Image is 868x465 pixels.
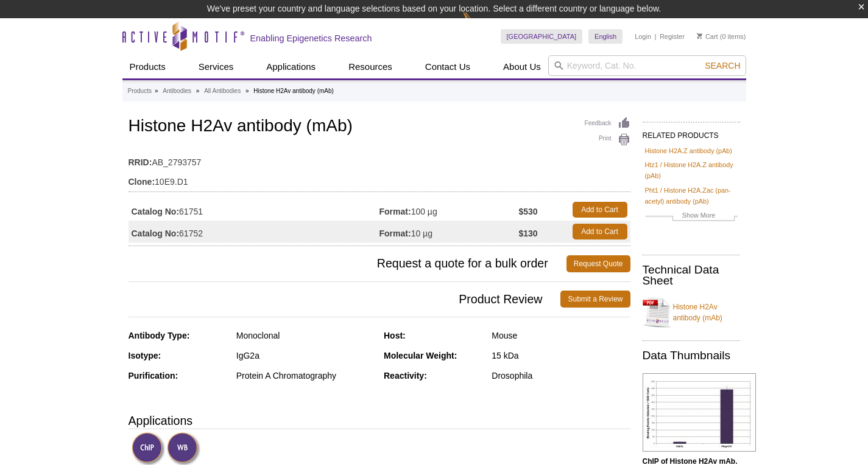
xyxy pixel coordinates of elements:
li: | [655,29,657,44]
a: Submit a Review [560,291,630,308]
div: Drosophila [492,370,630,381]
a: Register [660,32,685,41]
a: Services [191,55,241,78]
strong: $530 [518,206,537,217]
strong: Clone: [129,176,155,187]
strong: Purification: [129,371,178,381]
td: 10E9.D1 [129,169,630,188]
button: Search [701,60,744,71]
div: 15 kDa [492,350,630,361]
h2: RELATED PRODUCTS [643,122,740,143]
input: Keyword, Cat. No. [548,55,746,76]
a: Add to Cart [573,202,627,218]
strong: Format: [379,228,411,239]
td: 100 µg [379,199,519,221]
img: Change Here [462,9,495,38]
a: Login [635,32,651,41]
strong: Molecular Weight: [384,351,457,360]
strong: $130 [518,228,537,239]
a: Add to Cart [573,224,627,239]
a: Htz1 / Histone H2A.Z antibody (pAb) [645,159,738,181]
td: AB_2793757 [129,150,630,169]
td: 61751 [129,199,379,221]
div: IgG2a [236,350,375,361]
div: Mouse [492,330,630,341]
strong: Host: [384,331,406,340]
a: English [588,29,623,44]
div: Monoclonal [236,330,375,341]
a: All Antibodies [204,86,241,97]
strong: Isotype: [129,351,161,360]
a: Products [122,55,173,78]
h3: Applications [129,412,630,430]
a: Histone H2Av antibody (mAb) [643,294,740,331]
span: Product Review [129,291,561,308]
a: Products [128,86,152,97]
img: Your Cart [697,33,702,39]
a: Pht1 / Histone H2A.Zac (pan-acetyl) antibody (pAb) [645,185,738,207]
span: Request a quote for a bulk order [129,255,566,272]
li: (0 items) [697,29,746,44]
h1: Histone H2Av antibody (mAb) [129,117,630,137]
a: Request Quote [566,255,630,272]
a: [GEOGRAPHIC_DATA] [501,29,583,44]
a: Histone H2A.Z antibody (pAb) [645,145,732,156]
strong: Format: [379,206,411,217]
td: 61752 [129,221,379,243]
div: Protein A Chromatography [236,370,375,381]
li: » [245,88,249,94]
span: Search [705,61,740,71]
strong: Antibody Type: [129,331,190,340]
li: Histone H2Av antibody (mAb) [253,88,334,94]
h2: Data Thumbnails [643,350,740,361]
strong: Reactivity: [384,371,427,381]
a: Resources [341,55,400,78]
td: 10 µg [379,221,519,243]
a: Print [585,133,630,146]
strong: RRID: [129,157,152,168]
strong: Catalog No: [132,228,180,239]
h2: Technical Data Sheet [643,264,740,286]
li: » [155,88,158,94]
a: Antibodies [163,86,191,97]
strong: Catalog No: [132,206,180,217]
h2: Enabling Epigenetics Research [250,33,372,44]
a: Contact Us [418,55,478,78]
a: Show More [645,210,738,224]
li: » [196,88,200,94]
a: Applications [259,55,323,78]
a: Cart [697,32,718,41]
img: Histone H2Av antibody (mAb) tested by ChIP. [643,373,756,452]
a: About Us [496,55,548,78]
a: Feedback [585,117,630,130]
